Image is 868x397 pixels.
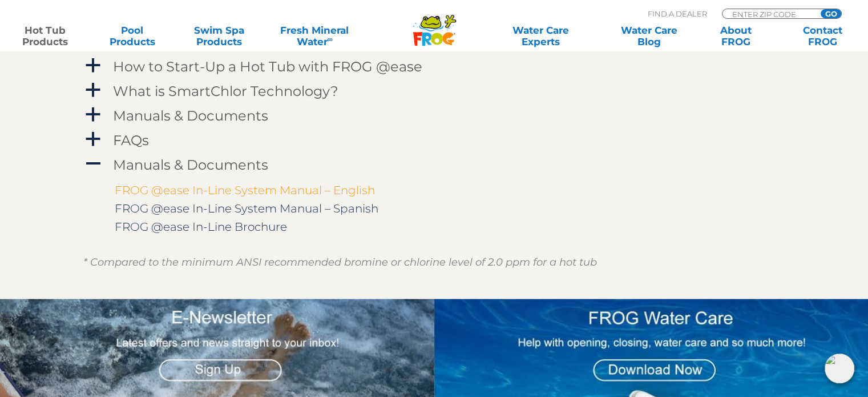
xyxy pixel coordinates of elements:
[115,183,375,197] a: FROG @ease In-Line System Manual – English
[272,25,357,47] a: Fresh MineralWater∞
[825,354,854,383] img: openIcon
[113,83,338,99] h4: What is SmartChlor Technology?
[731,9,808,19] input: Zip Code Form
[84,82,102,99] span: a
[615,25,683,47] a: Water CareBlog
[83,81,785,102] a: a What is SmartChlor Technology?
[327,35,332,43] sup: ∞
[84,131,102,148] span: a
[83,256,597,268] em: * Compared to the minimum ANSI recommended bromine or chlorine level of 2.0 ppm for a hot tub
[648,9,707,19] p: Find A Dealer
[84,57,102,74] span: a
[113,108,268,123] h4: Manuals & Documents
[185,25,253,47] a: Swim SpaProducts
[11,25,79,47] a: Hot TubProducts
[821,9,841,18] input: GO
[115,202,378,215] a: FROG @ease In-Line System Manual – Spanish
[486,25,596,47] a: Water CareExperts
[83,56,785,77] a: a How to Start-Up a Hot Tub with FROG @ease
[702,25,769,47] a: AboutFROG
[113,157,268,173] h4: Manuals & Documents
[84,106,102,123] span: a
[113,133,149,148] h4: FAQs
[115,220,287,234] a: FROG @ease In-Line Brochure
[83,105,785,126] a: a Manuals & Documents
[83,154,785,175] a: A Manuals & Documents
[98,25,165,47] a: PoolProducts
[113,59,422,74] h4: How to Start-Up a Hot Tub with FROG @ease
[789,25,857,47] a: ContactFROG
[83,130,785,151] a: a FAQs
[84,155,102,173] span: A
